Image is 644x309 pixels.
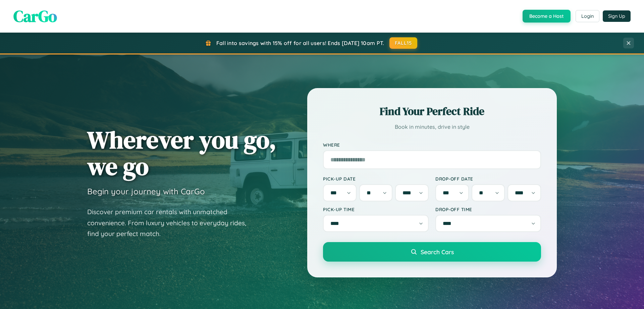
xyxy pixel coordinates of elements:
p: Book in minutes, drive in style [323,122,541,132]
label: Pick-up Date [323,176,429,182]
h1: Wherever you go, we go [87,126,276,180]
button: FALL15 [389,37,418,49]
button: Search Cars [323,242,541,262]
h2: Find Your Perfect Ride [323,104,541,119]
button: Become a Host [523,10,571,23]
label: Drop-off Time [435,206,541,212]
button: Login [576,10,599,22]
label: Pick-up Time [323,206,429,212]
h3: Begin your journey with CarGo [87,186,205,196]
label: Where [323,142,541,148]
label: Drop-off Date [435,176,541,182]
span: CarGo [13,5,57,27]
button: Sign Up [603,10,631,22]
span: Fall into savings with 15% off for all users! Ends [DATE] 10am PT. [216,40,384,46]
p: Discover premium car rentals with unmatched convenience. From luxury vehicles to everyday rides, ... [87,206,255,239]
span: Search Cars [421,248,454,256]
